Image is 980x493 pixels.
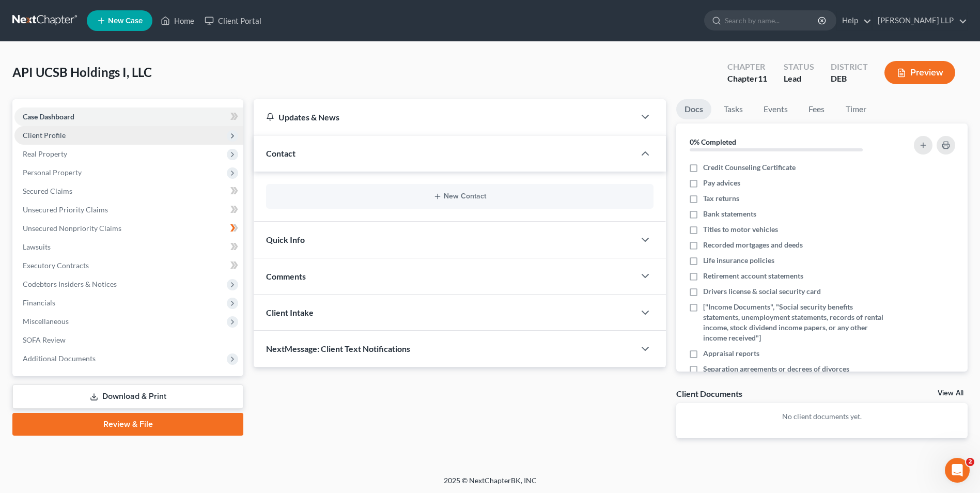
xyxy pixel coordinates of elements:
[690,137,736,146] strong: 0% Completed
[23,149,67,158] span: Real Property
[703,364,849,374] span: Separation agreements or decrees of divorces
[758,73,767,83] span: 11
[266,344,410,353] span: NextMessage: Client Text Notifications
[676,388,742,399] div: Client Documents
[23,354,96,363] span: Additional Documents
[727,73,767,85] div: Chapter
[703,178,740,188] span: Pay advices
[23,168,82,177] span: Personal Property
[12,384,243,409] a: Download & Print
[23,187,72,195] span: Secured Claims
[676,99,711,119] a: Docs
[837,11,872,30] a: Help
[23,298,55,307] span: Financials
[199,11,267,30] a: Client Portal
[831,61,868,73] div: District
[12,413,243,436] a: Review & File
[837,99,875,119] a: Timer
[685,411,959,422] p: No client documents yet.
[266,307,314,317] span: Client Intake
[703,162,796,173] span: Credit Counseling Certificate
[966,458,974,466] span: 2
[108,17,143,25] span: New Case
[703,193,739,204] span: Tax returns
[274,192,645,201] button: New Contact
[703,240,803,250] span: Recorded mortgages and deeds
[727,61,767,73] div: Chapter
[23,205,108,214] span: Unsecured Priority Claims
[266,148,295,158] span: Contact
[703,302,886,343] span: ["Income Documents", "Social security benefits statements, unemployment statements, records of re...
[14,256,243,275] a: Executory Contracts
[14,238,243,256] a: Lawsuits
[725,11,819,30] input: Search by name...
[831,73,868,85] div: DEB
[23,261,89,270] span: Executory Contracts
[266,271,306,281] span: Comments
[703,224,778,235] span: Titles to motor vehicles
[155,11,199,30] a: Home
[715,99,751,119] a: Tasks
[14,182,243,201] a: Secured Claims
[755,99,796,119] a: Events
[23,224,121,233] span: Unsecured Nonpriority Claims
[945,458,970,483] iframe: Intercom live chat
[23,131,66,140] span: Client Profile
[23,242,51,251] span: Lawsuits
[873,11,967,30] a: [PERSON_NAME] LLP
[884,61,955,84] button: Preview
[266,112,623,122] div: Updates & News
[703,209,756,219] span: Bank statements
[12,65,152,80] span: API UCSB Holdings I, LLC
[703,286,821,297] span: Drivers license & social security card
[14,331,243,349] a: SOFA Review
[23,317,69,326] span: Miscellaneous
[703,348,759,359] span: Appraisal reports
[800,99,833,119] a: Fees
[23,280,117,288] span: Codebtors Insiders & Notices
[266,235,305,244] span: Quick Info
[14,107,243,126] a: Case Dashboard
[784,61,814,73] div: Status
[14,201,243,219] a: Unsecured Priority Claims
[14,219,243,238] a: Unsecured Nonpriority Claims
[703,271,803,281] span: Retirement account statements
[23,335,66,344] span: SOFA Review
[23,112,74,121] span: Case Dashboard
[938,390,963,397] a: View All
[703,255,774,266] span: Life insurance policies
[784,73,814,85] div: Lead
